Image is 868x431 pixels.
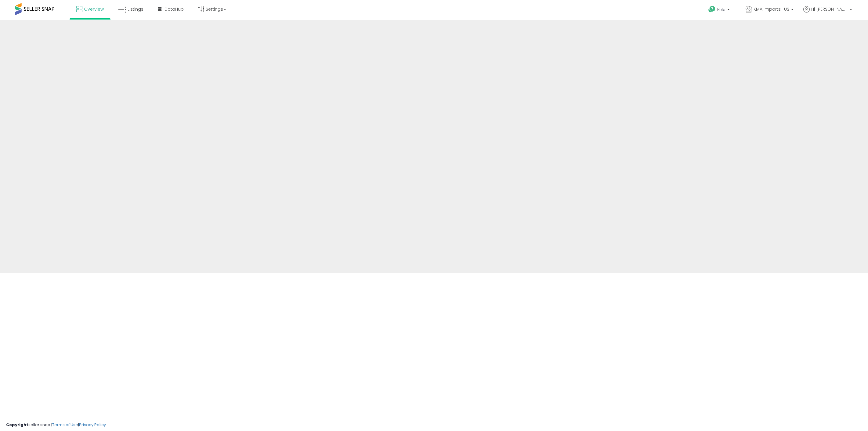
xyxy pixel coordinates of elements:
[84,6,104,12] span: Overview
[703,1,736,20] a: Help
[708,5,716,13] i: Get Help
[717,7,725,12] span: Help
[165,6,184,12] span: DataHub
[128,6,143,12] span: Listings
[803,6,852,20] a: Hi [PERSON_NAME]
[811,6,848,12] span: Hi [PERSON_NAME]
[754,6,789,12] span: KMA Imports- US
